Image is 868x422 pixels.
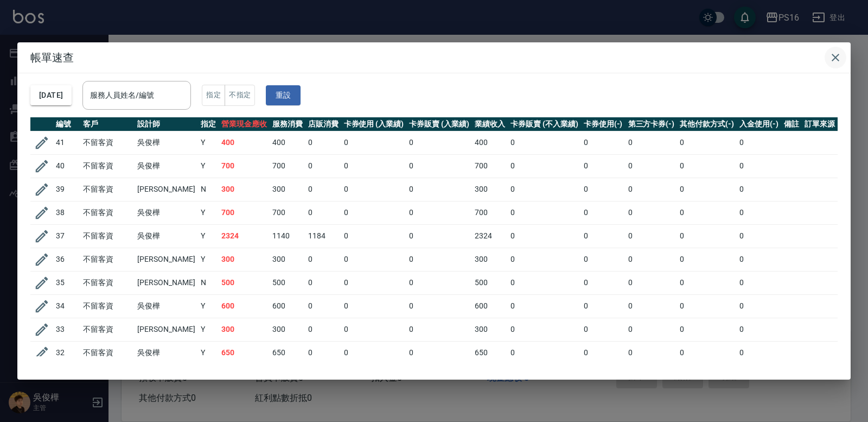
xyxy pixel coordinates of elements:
[508,224,581,248] td: 0
[341,201,407,224] td: 0
[270,131,305,154] td: 400
[341,318,407,341] td: 0
[341,131,407,154] td: 0
[626,248,678,271] td: 0
[270,248,305,271] td: 300
[677,154,737,178] td: 0
[202,85,225,106] button: 指定
[219,178,270,201] td: 300
[341,154,407,178] td: 0
[270,271,305,294] td: 500
[626,224,678,248] td: 0
[198,154,219,178] td: Y
[198,131,219,154] td: Y
[53,117,80,131] th: 編號
[581,131,626,154] td: 0
[737,117,781,131] th: 入金使用(-)
[198,117,219,131] th: 指定
[626,341,678,364] td: 0
[135,294,198,318] td: 吳俊樺
[406,154,472,178] td: 0
[737,271,781,294] td: 0
[53,178,80,201] td: 39
[80,131,135,154] td: 不留客資
[677,271,737,294] td: 0
[219,248,270,271] td: 300
[135,154,198,178] td: 吳俊樺
[80,178,135,201] td: 不留客資
[17,42,851,73] h2: 帳單速查
[53,154,80,178] td: 40
[270,178,305,201] td: 300
[53,248,80,271] td: 36
[472,131,508,154] td: 400
[581,341,626,364] td: 0
[508,318,581,341] td: 0
[508,131,581,154] td: 0
[626,131,678,154] td: 0
[581,271,626,294] td: 0
[508,117,581,131] th: 卡券販賣 (不入業績)
[472,341,508,364] td: 650
[472,271,508,294] td: 500
[406,201,472,224] td: 0
[80,224,135,248] td: 不留客資
[406,318,472,341] td: 0
[737,154,781,178] td: 0
[135,131,198,154] td: 吳俊樺
[135,271,198,294] td: [PERSON_NAME]
[80,271,135,294] td: 不留客資
[472,318,508,341] td: 300
[219,224,270,248] td: 2324
[305,178,341,201] td: 0
[508,341,581,364] td: 0
[219,131,270,154] td: 400
[626,318,678,341] td: 0
[219,154,270,178] td: 700
[53,201,80,224] td: 38
[53,224,80,248] td: 37
[53,271,80,294] td: 35
[472,117,508,131] th: 業績收入
[135,178,198,201] td: [PERSON_NAME]
[305,318,341,341] td: 0
[270,117,305,131] th: 服務消費
[305,294,341,318] td: 0
[341,248,407,271] td: 0
[270,341,305,364] td: 650
[135,341,198,364] td: 吳俊樺
[508,178,581,201] td: 0
[626,294,678,318] td: 0
[198,178,219,201] td: N
[305,117,341,131] th: 店販消費
[737,201,781,224] td: 0
[53,131,80,154] td: 41
[305,131,341,154] td: 0
[581,224,626,248] td: 0
[198,294,219,318] td: Y
[508,271,581,294] td: 0
[626,117,678,131] th: 第三方卡券(-)
[341,117,407,131] th: 卡券使用 (入業績)
[508,201,581,224] td: 0
[677,178,737,201] td: 0
[305,341,341,364] td: 0
[472,178,508,201] td: 300
[266,85,301,105] button: 重設
[219,271,270,294] td: 500
[305,248,341,271] td: 0
[406,178,472,201] td: 0
[581,154,626,178] td: 0
[198,248,219,271] td: Y
[80,201,135,224] td: 不留客資
[508,294,581,318] td: 0
[219,318,270,341] td: 300
[406,294,472,318] td: 0
[737,318,781,341] td: 0
[677,131,737,154] td: 0
[305,224,341,248] td: 1184
[341,178,407,201] td: 0
[219,117,270,131] th: 營業現金應收
[737,341,781,364] td: 0
[135,224,198,248] td: 吳俊樺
